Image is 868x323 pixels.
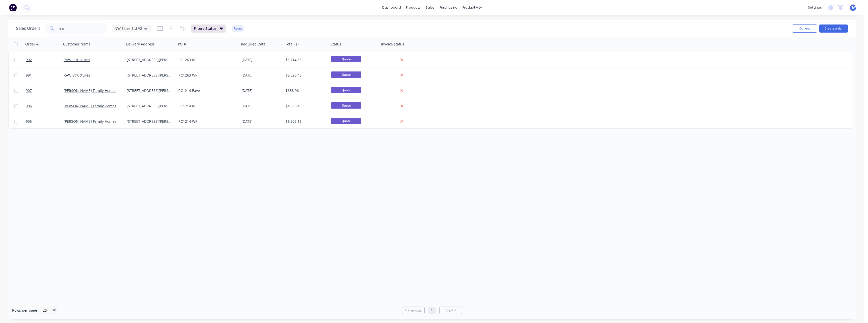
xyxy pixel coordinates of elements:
[408,308,422,313] span: Previous
[819,24,848,33] button: Create order
[26,83,64,98] a: 907
[64,119,116,124] a: [PERSON_NAME] Family Homes
[241,119,282,124] div: [DATE]
[26,114,64,129] a: 905
[26,52,64,67] a: 992
[64,57,90,62] a: RAW Structures
[232,25,244,32] button: Reset
[64,104,116,108] a: [PERSON_NAME] Family Homes
[851,306,863,318] iframe: Intercom live chat
[127,104,172,109] div: [STREET_ADDRESS][PERSON_NAME][PERSON_NAME]
[331,42,341,47] div: Status
[12,308,37,313] span: Rows per page
[851,5,856,10] span: NW
[26,73,32,78] span: 991
[331,87,361,93] span: Quote
[126,42,155,47] div: Delivery Address
[402,308,424,313] a: Previous page
[241,104,282,109] div: [DATE]
[178,57,234,62] div: RC1263 RF
[331,118,361,124] span: Quote
[241,57,282,62] div: [DATE]
[178,88,234,93] div: RC1214 Eave
[331,71,361,78] span: Quote
[423,4,437,11] div: sales
[286,73,325,78] div: $2,526.43
[26,88,32,93] span: 907
[64,88,116,93] a: [PERSON_NAME] Family Homes
[446,308,453,313] span: Next
[178,119,234,124] div: RC1214 WF
[26,68,64,83] a: 991
[178,73,234,78] div: RC1263 WF
[194,26,216,31] span: Filters: Status
[178,42,186,47] div: PO #
[805,4,824,11] div: settings
[64,73,90,78] a: RAW Structures
[241,88,282,93] div: [DATE]
[9,4,17,11] img: Factory
[403,4,423,11] div: products
[191,24,226,33] button: Filters:Status
[178,104,234,109] div: RC1214 RF
[25,42,39,47] div: Order #
[285,42,299,47] div: Total ($)
[792,24,817,33] button: Options
[16,26,40,31] h1: Sales Orders
[26,57,32,62] span: 992
[331,56,361,62] span: Quote
[381,42,404,47] div: Invoice status
[59,23,108,34] input: Search...
[241,42,265,47] div: Required Date
[331,102,361,109] span: Quote
[127,57,172,62] div: [STREET_ADDRESS][PERSON_NAME]
[400,307,464,314] ul: Pagination
[26,104,32,109] span: 906
[26,119,32,124] span: 905
[380,4,403,11] a: dashboard
[460,4,484,11] div: productivity
[440,308,462,313] a: Next page
[26,98,64,114] a: 906
[127,73,172,78] div: [STREET_ADDRESS][PERSON_NAME]
[437,4,460,11] div: purchasing
[127,119,172,124] div: [STREET_ADDRESS][PERSON_NAME][PERSON_NAME]
[286,88,325,93] div: $688.96
[63,42,91,47] div: Customer Name
[127,88,172,93] div: [STREET_ADDRESS][PERSON_NAME][PERSON_NAME]
[286,119,325,124] div: $6,502.16
[241,73,282,78] div: [DATE]
[115,26,142,31] span: NW Sales Std V2
[286,57,325,62] div: $1,714.33
[286,104,325,109] div: $4,866.48
[428,307,436,314] a: Page 1 is your current page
